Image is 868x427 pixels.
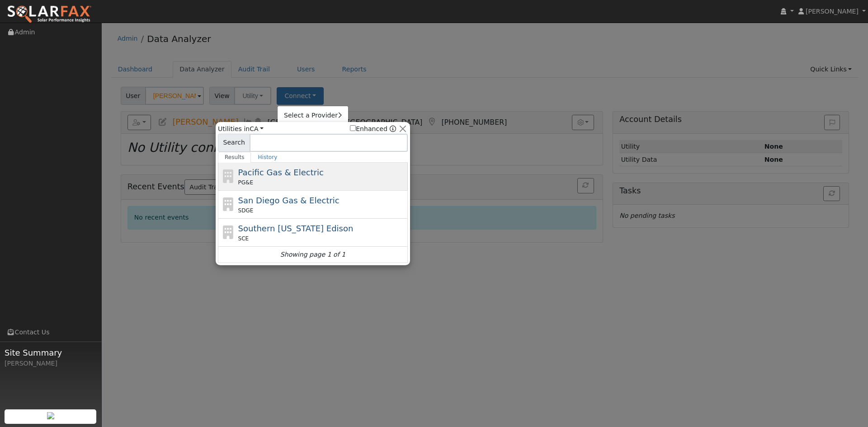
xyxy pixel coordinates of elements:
span: [PERSON_NAME] [806,8,859,15]
span: San Diego Gas & Electric [238,196,340,205]
span: Search [218,134,250,152]
img: retrieve [47,412,54,419]
a: Results [218,152,251,163]
span: SCE [238,235,249,243]
label: Enhanced [350,124,387,134]
div: [PERSON_NAME] [5,359,97,368]
span: Site Summary [5,347,97,359]
span: Utilities in [218,124,264,134]
span: SDGE [238,206,254,215]
i: Showing page 1 of 1 [280,250,345,259]
span: Southern [US_STATE] Edison [238,224,354,233]
span: PG&E [238,178,253,187]
a: CA [250,125,264,132]
span: Show enhanced providers [350,124,396,134]
img: SolarFax [7,5,92,24]
span: Pacific Gas & Electric [238,168,324,177]
a: History [251,152,284,163]
a: Select a Provider [278,109,348,122]
a: Enhanced Providers [390,125,396,132]
input: Enhanced [350,125,356,131]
